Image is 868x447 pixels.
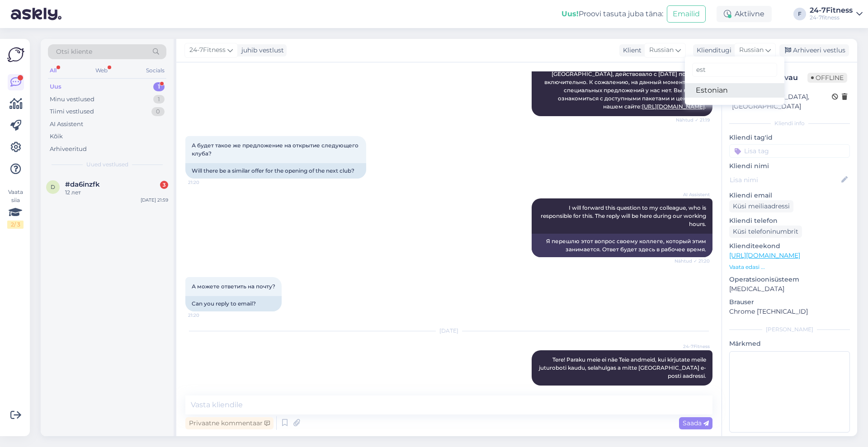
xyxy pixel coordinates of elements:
[544,38,708,110] span: Добрый день! Предложение на пакеты на 365 и 180 дней, связанное с открытием нового спортивного кл...
[532,234,712,257] div: Я перешлю этот вопрос своему коллеге, который этим занимается. Ответ будет здесь в рабочее время.
[729,216,850,226] p: Kliendi telefon
[810,7,863,21] a: 24-7Fitness24-7fitness
[729,297,850,307] p: Brauser
[50,82,61,91] div: Uus
[729,119,850,127] div: Kliendi info
[192,283,275,290] span: А можете ответить на почту?
[729,133,850,142] p: Kliendi tag'id
[185,296,282,311] div: Can you reply to email?
[779,44,849,56] div: Arhiveeri vestlus
[539,356,708,379] span: Tere! Paraku meie ei näe Teie andmeid, kui kirjutate meile juturoboti kaudu, selahulgas a mitte [...
[717,6,772,22] div: Aktiivne
[692,63,777,77] input: Kirjuta, millist tag'i otsid
[642,103,705,110] a: [URL][DOMAIN_NAME]
[729,161,850,171] p: Kliendi nimi
[729,191,850,200] p: Kliendi email
[810,7,853,14] div: 24-7Fitness
[675,258,710,264] span: Nähtud ✓ 21:20
[185,417,274,429] div: Privaatne kommentaar
[729,200,793,212] div: Küsi meiliaadressi
[676,343,710,350] span: 24-7Fitness
[153,95,165,104] div: 1
[739,45,764,55] span: Russian
[185,163,366,179] div: Will there be a similar offer for the opening of the next club?
[50,132,63,141] div: Kõik
[541,204,708,227] span: I will forward this question to my colleague, who is responsible for this. The reply will be here...
[51,184,55,190] span: d
[7,221,24,229] div: 2 / 3
[619,46,642,55] div: Klient
[50,145,87,154] div: Arhiveeritud
[730,175,840,185] input: Lisa nimi
[729,325,850,334] div: [PERSON_NAME]
[729,284,850,294] p: [MEDICAL_DATA]
[50,95,94,104] div: Minu vestlused
[729,144,850,158] input: Lisa tag
[94,65,109,76] div: Web
[65,188,168,197] div: 12 лет
[50,120,83,129] div: AI Assistent
[56,47,92,56] span: Otsi kliente
[729,275,850,284] p: Operatsioonisüsteem
[683,419,709,427] span: Saada
[185,327,712,335] div: [DATE]
[238,46,284,55] div: juhib vestlust
[729,307,850,316] p: Chrome [TECHNICAL_ID]
[793,8,806,20] div: F
[48,65,58,76] div: All
[65,180,100,188] span: #da6inzfk
[160,181,168,189] div: 3
[729,226,802,238] div: Küsi telefoninumbrit
[649,45,674,55] span: Russian
[729,339,850,348] p: Märkmed
[50,107,94,116] div: Tiimi vestlused
[188,179,222,186] span: 21:20
[141,197,168,203] div: [DATE] 21:59
[153,82,165,91] div: 1
[561,9,579,18] b: Uus!
[810,14,853,21] div: 24-7fitness
[192,142,360,157] span: А будет такое же предложение на открытие следующего клуба?
[676,191,710,198] span: AI Assistent
[685,83,784,98] a: Estonian
[729,251,800,259] a: [URL][DOMAIN_NAME]
[693,46,731,55] div: Klienditugi
[188,312,222,319] span: 21:20
[676,386,710,393] span: 9:43
[676,117,710,123] span: Nähtud ✓ 21:19
[144,65,166,76] div: Socials
[561,9,663,19] div: Proovi tasuta juba täna:
[151,107,165,116] div: 0
[189,45,226,55] span: 24-7Fitness
[86,160,128,169] span: Uued vestlused
[7,188,24,229] div: Vaata siia
[729,241,850,251] p: Klienditeekond
[7,46,24,63] img: Askly Logo
[807,73,847,83] span: Offline
[667,5,706,23] button: Emailid
[729,263,850,271] p: Vaata edasi ...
